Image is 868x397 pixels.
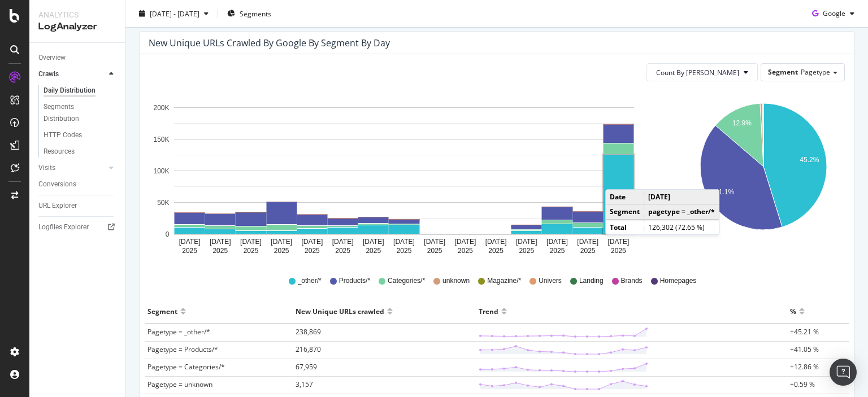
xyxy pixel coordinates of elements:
[134,5,213,23] button: [DATE] - [DATE]
[147,362,225,372] span: Pagetype = Categories/*
[44,101,106,125] div: Segments Distribution
[424,238,445,246] text: [DATE]
[240,238,262,246] text: [DATE]
[790,344,819,354] span: +41.05 %
[442,276,470,286] span: unknown
[271,238,292,246] text: [DATE]
[519,247,534,255] text: 2025
[608,238,630,246] text: [DATE]
[363,238,384,246] text: [DATE]
[808,5,859,23] button: Google
[606,190,644,204] td: Date
[684,90,843,260] svg: A chart.
[38,221,89,233] div: Logfiles Explorer
[790,379,815,389] span: +0.59 %
[157,199,169,207] text: 50K
[298,276,322,286] span: _other/*
[296,327,321,337] span: 238,869
[150,8,199,18] span: [DATE] - [DATE]
[611,247,626,255] text: 2025
[644,204,719,220] td: pagetype = _other/*
[302,238,323,246] text: [DATE]
[38,178,76,190] div: Conversions
[296,379,313,389] span: 3,157
[44,146,75,158] div: Resources
[488,247,504,255] text: 2025
[182,247,197,255] text: 2025
[223,5,276,23] button: Segments
[274,247,289,255] text: 2025
[332,238,354,246] text: [DATE]
[660,276,697,286] span: Homepages
[38,221,117,233] a: Logfiles Explorer
[38,178,117,190] a: Conversions
[296,344,321,354] span: 216,870
[800,156,819,164] text: 45.2%
[768,67,798,77] span: Segment
[546,238,568,246] text: [DATE]
[44,85,117,97] a: Daily Distribution
[305,247,320,255] text: 2025
[656,68,739,77] span: Count By Day
[455,238,476,246] text: [DATE]
[44,129,82,141] div: HTTP Codes
[38,200,77,212] div: URL Explorer
[580,247,596,255] text: 2025
[397,247,412,255] text: 2025
[296,362,317,372] span: 67,959
[458,247,473,255] text: 2025
[823,8,845,18] span: Google
[646,63,758,81] button: Count By [PERSON_NAME]
[621,276,643,286] span: Brands
[715,189,734,197] text: 41.1%
[644,190,719,204] td: [DATE]
[393,238,415,246] text: [DATE]
[153,104,169,112] text: 200K
[38,9,116,20] div: Analytics
[147,302,177,320] div: Segment
[339,276,370,286] span: Products/*
[212,247,228,255] text: 2025
[606,220,644,234] td: Total
[38,52,66,64] div: Overview
[38,200,117,212] a: URL Explorer
[577,238,598,246] text: [DATE]
[147,327,210,337] span: Pagetype = _other/*
[38,68,106,80] a: Crawls
[38,68,59,80] div: Crawls
[644,220,719,234] td: 126,302 (72.65 %)
[539,276,562,286] span: Univers
[210,238,231,246] text: [DATE]
[147,344,218,354] span: Pagetype = Products/*
[38,162,55,174] div: Visits
[153,136,169,143] text: 150K
[38,52,117,64] a: Overview
[166,230,170,238] text: 0
[790,327,819,337] span: +45.21 %
[179,238,201,246] text: [DATE]
[479,302,498,320] div: Trend
[790,302,796,320] div: %
[296,302,384,320] div: New Unique URLs crawled
[244,247,259,255] text: 2025
[147,379,212,389] span: Pagetype = unknown
[366,247,381,255] text: 2025
[44,101,117,125] a: Segments Distribution
[240,8,271,18] span: Segments
[487,276,521,286] span: Magazine/*
[606,204,644,220] td: Segment
[790,362,819,372] span: +12.86 %
[38,162,106,174] a: Visits
[149,90,659,260] svg: A chart.
[550,247,565,255] text: 2025
[485,238,507,246] text: [DATE]
[335,247,350,255] text: 2025
[38,20,116,33] div: LogAnalyzer
[44,146,117,158] a: Resources
[149,37,390,49] div: New Unique URLs crawled by google by Segment by Day
[830,359,857,386] div: Open Intercom Messenger
[153,167,169,175] text: 100K
[732,119,751,127] text: 12.9%
[44,85,96,97] div: Daily Distribution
